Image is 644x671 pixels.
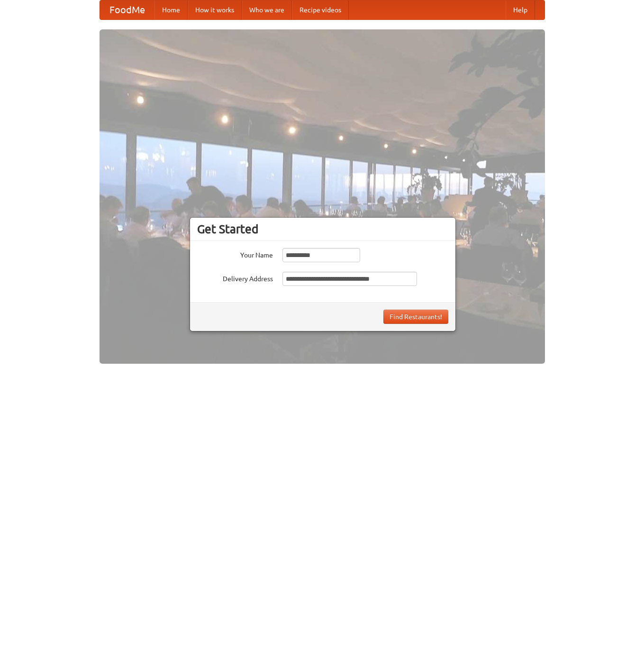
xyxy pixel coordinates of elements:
a: Help [506,0,535,19]
a: How it works [188,0,242,19]
a: Home [154,0,188,19]
button: Find Restaurants! [383,310,448,324]
a: FoodMe [100,0,154,19]
label: Delivery Address [197,272,273,284]
h3: Get Started [197,222,448,236]
label: Your Name [197,248,273,260]
a: Recipe videos [292,0,349,19]
a: Who we are [242,0,292,19]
